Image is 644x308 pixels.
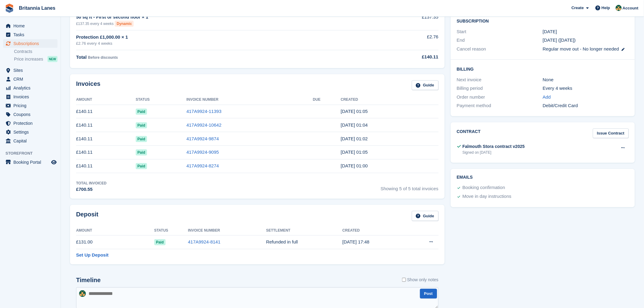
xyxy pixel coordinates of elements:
span: Before discounts [88,55,118,60]
span: Showing 5 of 5 total invoices [381,180,439,193]
a: Contracts [14,49,58,54]
a: menu [3,101,58,110]
h2: Emails [457,175,629,180]
h2: Invoices [76,80,100,90]
span: Invoices [13,93,50,101]
div: Billing period [457,85,543,92]
div: £140.11 [371,54,439,61]
time: 2025-05-18 00:00:00 UTC [543,28,557,35]
a: Britannia Lanes [16,3,58,13]
h2: Timeline [76,277,101,284]
a: menu [3,110,58,119]
span: Storefront [5,150,61,156]
span: Booking Portal [13,158,50,166]
th: Due [313,95,341,105]
td: £140.11 [76,145,136,159]
span: Coupons [13,110,50,119]
td: £137.35 [371,10,439,30]
a: Price increases NEW [14,56,58,62]
div: Order number [457,94,543,101]
span: Create [572,5,584,11]
span: Paid [136,149,147,156]
a: menu [3,128,58,136]
span: Help [602,5,610,11]
a: Guide [412,211,439,221]
td: £140.11 [76,105,136,118]
a: menu [3,30,58,39]
a: menu [3,137,58,145]
span: Paid [136,109,147,115]
div: Signed on [DATE] [463,150,525,155]
span: Sites [13,66,50,75]
div: None [543,76,629,83]
img: stora-icon-8386f47178a22dfd0bd8f6a31ec36ba5ce8667c1dd55bd0f319d3a0aa187defe.svg [5,4,14,13]
span: Paid [154,239,166,245]
div: Dynamic [115,21,134,27]
label: Show only notes [402,277,439,283]
td: Refunded in full [266,235,342,249]
th: Invoice Number [188,226,266,236]
a: 417A9924-8274 [187,163,219,168]
span: Tasks [13,30,50,39]
div: Start [457,28,543,35]
div: Every 4 weeks [543,85,629,92]
span: [DATE] ([DATE]) [543,37,576,43]
td: £2.76 [371,30,439,50]
img: Nathan Kellow [616,5,622,11]
th: Created [342,226,408,236]
span: Account [623,5,639,11]
img: Nathan Kellow [79,290,86,297]
time: 2025-08-10 00:04:14 UTC [341,122,368,128]
span: Settings [13,128,50,136]
h2: Subscription [457,18,629,24]
h2: Billing [457,66,629,72]
div: £2.76 every 4 weeks [76,40,371,47]
a: menu [3,22,58,30]
span: CRM [13,75,50,83]
th: Created [341,95,439,105]
th: Settlement [266,226,342,236]
th: Amount [76,226,154,236]
div: Debit/Credit Card [543,102,629,109]
a: menu [3,39,58,48]
span: Paid [136,122,147,128]
div: Protection £1,000.00 × 1 [76,34,371,41]
a: Issue Contract [593,128,629,138]
a: menu [3,93,58,101]
h2: Deposit [76,211,98,221]
time: 2025-09-07 00:05:08 UTC [341,109,368,114]
a: menu [3,119,58,128]
a: Add [543,94,551,101]
span: Home [13,22,50,30]
a: 417A9924-11393 [187,109,222,114]
div: Payment method [457,102,543,109]
a: 417A9924-9874 [187,136,219,141]
h2: Contract [457,128,481,138]
time: 2025-05-18 00:00:07 UTC [341,163,368,168]
span: Paid [136,163,147,169]
input: Show only notes [402,277,406,283]
div: Move in day instructions [463,193,512,200]
span: Pricing [13,101,50,110]
div: NEW [47,56,58,62]
td: £131.00 [76,235,154,249]
td: £140.11 [76,159,136,173]
th: Status [136,95,187,105]
span: Subscriptions [13,39,50,48]
div: Booking confirmation [463,184,505,191]
div: Cancel reason [457,46,543,53]
a: Set Up Deposit [76,252,109,259]
div: End [457,37,543,44]
span: Price increases [14,56,43,62]
span: Protection [13,119,50,128]
a: 417A9924-8141 [188,239,221,244]
a: menu [3,66,58,75]
span: Capital [13,137,50,145]
div: Falmouth Stora contract v2025 [463,143,525,150]
a: 417A9924-10642 [187,122,222,128]
time: 2025-07-13 00:02:31 UTC [341,136,368,141]
div: £700.55 [76,186,107,193]
time: 2025-05-11 16:48:17 UTC [342,239,369,244]
a: Guide [412,80,439,90]
th: Amount [76,95,136,105]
